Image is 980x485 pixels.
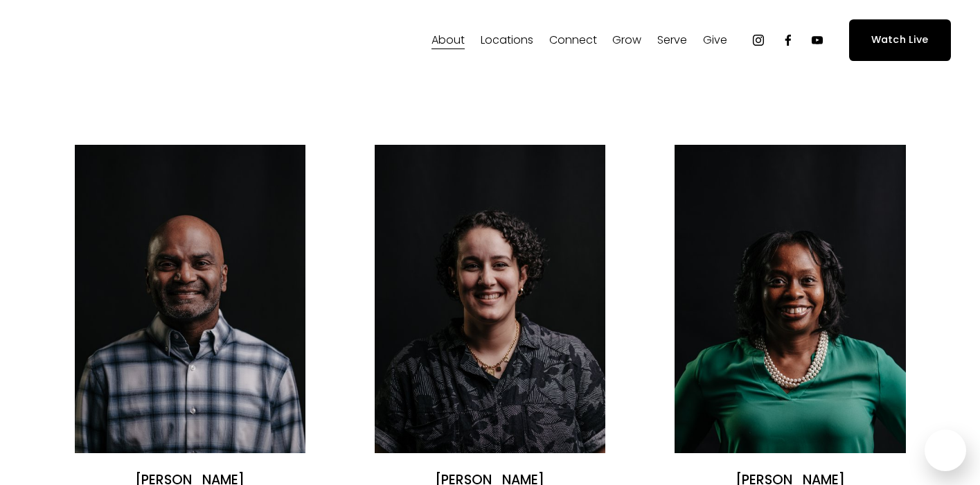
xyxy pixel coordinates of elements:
span: Serve [657,30,687,51]
a: Watch Live [849,19,951,60]
span: About [431,30,465,51]
span: Grow [612,30,641,51]
a: folder dropdown [549,29,597,51]
img: Angélica Smith [375,145,605,453]
a: folder dropdown [657,29,687,51]
img: Fellowship Memphis [29,26,222,54]
span: Connect [549,30,597,51]
a: folder dropdown [612,29,641,51]
span: Locations [481,30,533,51]
a: folder dropdown [481,29,533,51]
a: Instagram [751,33,765,47]
a: folder dropdown [703,29,727,51]
a: Facebook [781,33,795,47]
a: YouTube [810,33,824,47]
span: Give [703,30,727,51]
a: folder dropdown [431,29,465,51]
